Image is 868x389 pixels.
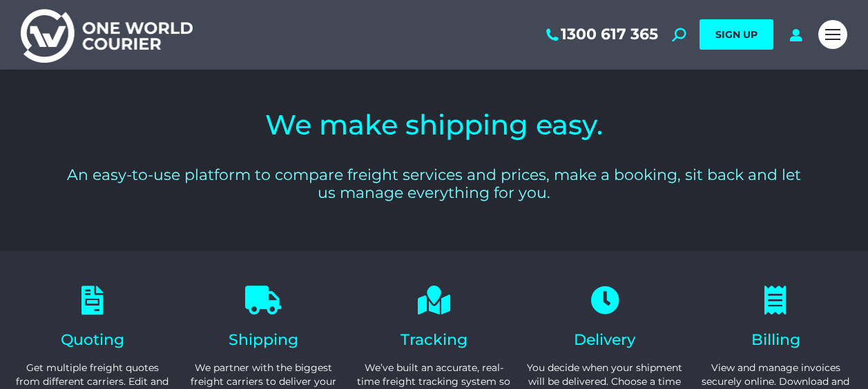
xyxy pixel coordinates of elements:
span: SIGN UP [715,28,758,41]
h2: An easy-to-use platform to compare freight services and prices, make a booking, sit back and let ... [64,166,805,203]
img: One World Courier [21,7,193,63]
h2: Billing [697,332,854,348]
a: SIGN UP [700,19,773,50]
h2: We make shipping easy. [64,111,805,139]
h2: Tracking [356,332,512,348]
h2: Delivery [526,332,683,348]
h2: Quoting [14,332,171,348]
h2: Shipping [184,332,341,348]
a: 1300 617 365 [543,26,658,43]
a: Mobile menu icon [818,20,847,49]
